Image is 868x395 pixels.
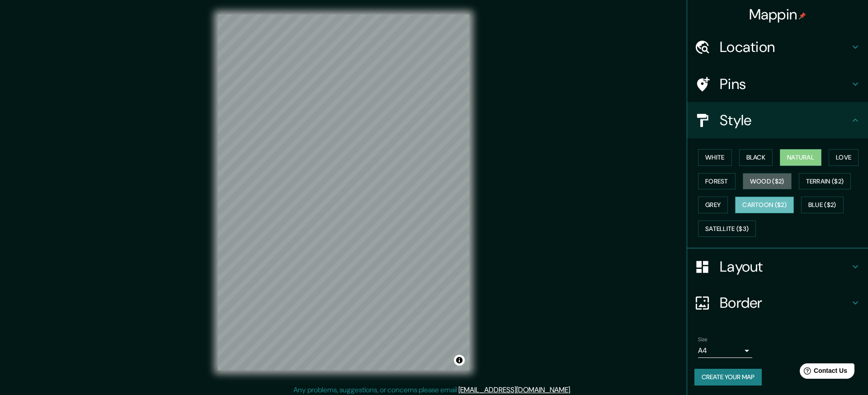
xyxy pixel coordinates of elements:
button: Love [829,149,859,166]
button: White [698,149,732,166]
h4: Border [720,294,850,312]
a: [EMAIL_ADDRESS][DOMAIN_NAME] [458,385,570,395]
h4: Location [720,38,850,56]
button: Natural [780,149,821,166]
button: Wood ($2) [743,173,792,190]
div: Style [687,102,868,138]
img: pin-icon.png [799,12,806,19]
button: Terrain ($2) [799,173,851,190]
iframe: Help widget launcher [788,360,858,385]
button: Black [739,149,773,166]
button: Cartoon ($2) [735,197,794,213]
div: Border [687,285,868,321]
button: Create your map [694,369,762,386]
div: Pins [687,66,868,102]
button: Blue ($2) [801,197,844,213]
canvas: Map [218,14,469,370]
h4: Mappin [749,5,807,24]
div: A4 [698,343,752,358]
button: Satellite ($3) [698,221,756,237]
button: Grey [698,197,728,213]
label: Size [698,336,708,343]
h4: Pins [720,75,850,93]
div: Location [687,29,868,65]
h4: Layout [720,258,850,276]
h4: Style [720,111,850,129]
div: Layout [687,249,868,285]
button: Toggle attribution [454,355,465,366]
button: Forest [698,173,736,190]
